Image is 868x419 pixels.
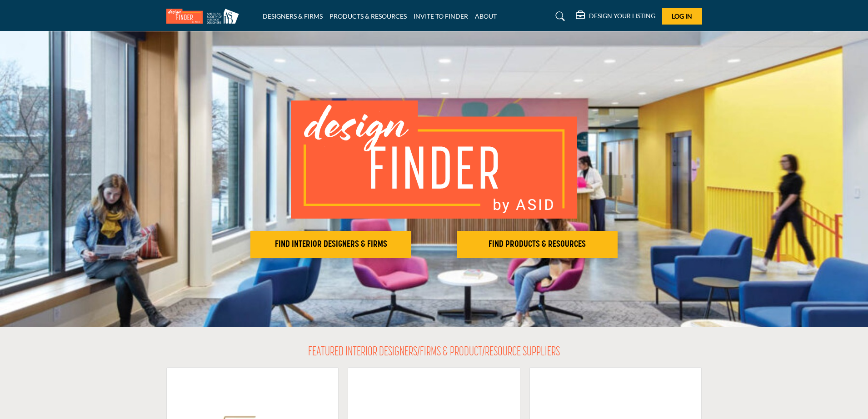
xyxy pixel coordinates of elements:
[329,12,407,20] a: PRODUCTS & RESOURCES
[250,231,411,258] button: FIND INTERIOR DESIGNERS & FIRMS
[414,12,468,20] a: INVITE TO FINDER
[662,8,702,25] button: Log In
[308,345,560,360] h2: FEATURED INTERIOR DESIGNERS/FIRMS & PRODUCT/RESOURCE SUPPLIERS
[475,12,497,20] a: ABOUT
[166,9,244,24] img: Site Logo
[253,239,409,250] h2: FIND INTERIOR DESIGNERS & FIRMS
[576,11,655,22] div: DESIGN YOUR LISTING
[459,239,615,250] h2: FIND PRODUCTS & RESOURCES
[547,9,571,24] a: Search
[291,100,577,219] img: image
[672,12,692,20] span: Log In
[457,231,618,258] button: FIND PRODUCTS & RESOURCES
[589,12,655,20] h5: DESIGN YOUR LISTING
[263,12,323,20] a: DESIGNERS & FIRMS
